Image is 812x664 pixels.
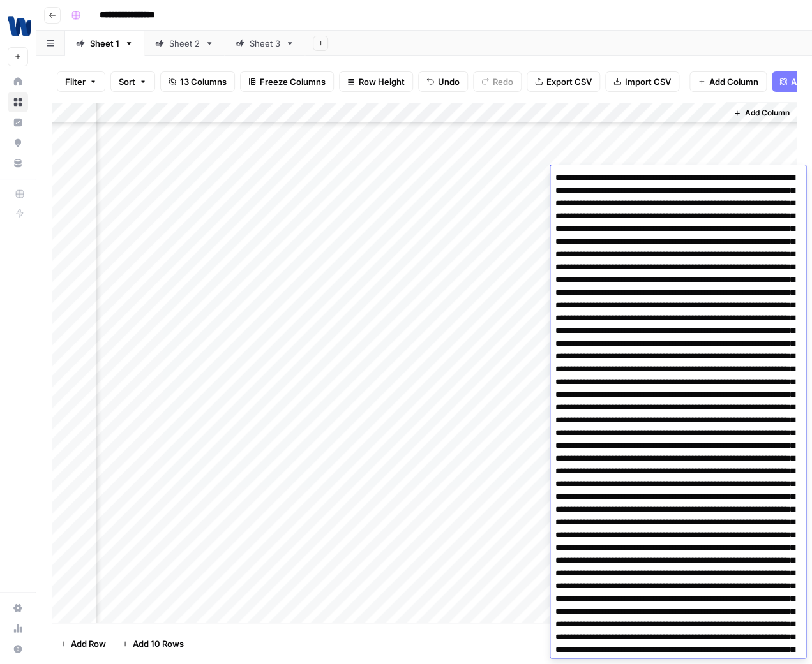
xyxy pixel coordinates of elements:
[8,153,28,173] a: Your Data
[8,618,28,638] a: Usage
[240,71,334,92] button: Freeze Columns
[65,31,144,56] a: Sheet 1
[493,75,513,88] span: Redo
[114,633,192,654] button: Add 10 Rows
[8,598,28,618] a: Settings
[728,105,795,121] button: Add Column
[359,75,405,88] span: Row Height
[133,637,184,650] span: Add 10 Rows
[144,31,225,56] a: Sheet 2
[57,71,105,92] button: Filter
[418,71,468,92] button: Undo
[438,75,460,88] span: Undo
[689,71,767,92] button: Add Column
[65,75,86,88] span: Filter
[8,638,28,659] button: Help + Support
[546,75,592,88] span: Export CSV
[339,71,413,92] button: Row Height
[8,10,28,42] button: Workspace: Wyndly
[709,75,758,88] span: Add Column
[169,37,200,50] div: Sheet 2
[8,15,31,38] img: Wyndly Logo
[473,71,522,92] button: Redo
[8,92,28,112] a: Browse
[745,107,790,119] span: Add Column
[52,633,114,654] button: Add Row
[180,75,227,88] span: 13 Columns
[110,71,155,92] button: Sort
[8,112,28,133] a: Insights
[8,133,28,153] a: Opportunities
[90,37,119,50] div: Sheet 1
[625,75,671,88] span: Import CSV
[225,31,305,56] a: Sheet 3
[160,71,235,92] button: 13 Columns
[8,71,28,92] a: Home
[260,75,326,88] span: Freeze Columns
[605,71,679,92] button: Import CSV
[119,75,135,88] span: Sort
[527,71,600,92] button: Export CSV
[250,37,280,50] div: Sheet 3
[71,637,106,650] span: Add Row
